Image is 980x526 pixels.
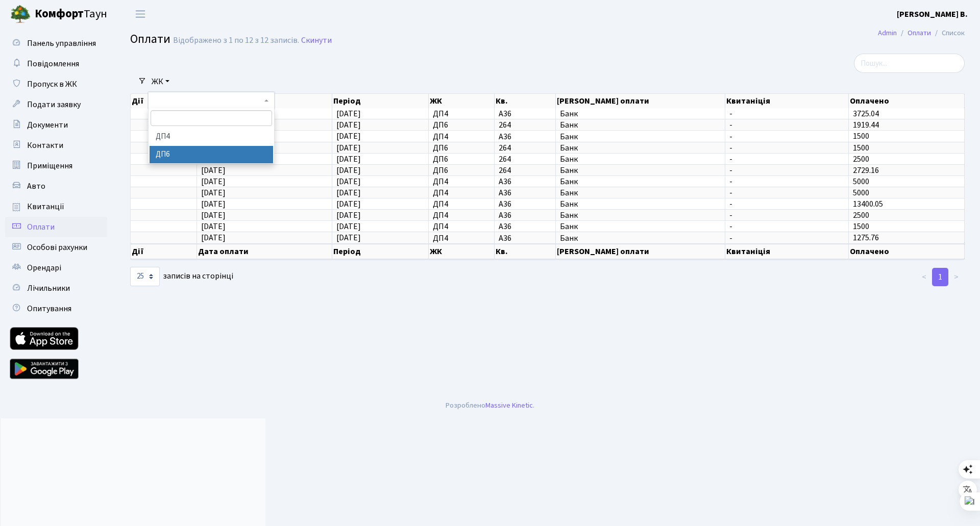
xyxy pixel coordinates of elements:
span: - [729,222,844,231]
b: Комфорт [35,6,84,22]
a: Massive Kinetic [485,400,533,411]
a: 1 [932,268,948,286]
select: записів на сторінці [130,267,160,286]
span: [DATE] [336,233,361,244]
img: logo.png [10,4,31,24]
span: Квитанції [27,201,64,212]
span: [DATE] [201,221,226,232]
span: 264 [499,166,552,174]
nav: breadcrumb [863,22,980,44]
span: 2500 [853,154,869,165]
span: [DATE] [336,108,361,119]
a: Опитування [5,298,107,319]
span: ДП6 [433,144,490,152]
span: Пропуск в ЖК [27,79,77,90]
span: Банк [560,155,721,163]
a: Лічильники [5,278,107,298]
span: 3725.04 [853,108,879,119]
th: [PERSON_NAME] оплати [556,244,725,259]
th: Квитаніція [725,94,849,108]
span: Банк [560,110,721,118]
span: Банк [560,133,721,141]
span: Оплати [27,221,55,233]
span: Банк [560,121,721,129]
span: [DATE] [336,131,361,142]
span: [DATE] [336,210,361,221]
span: А36 [499,110,552,118]
span: - [729,133,844,141]
span: [DATE] [201,210,226,221]
th: Період [332,94,429,108]
span: Документи [27,119,68,131]
span: ДП4 [433,211,490,219]
span: 1500 [853,221,869,232]
span: 264 [499,144,552,152]
span: 2500 [853,210,869,221]
span: Банк [560,211,721,219]
th: Дата оплати [197,244,332,259]
span: - [729,189,844,197]
span: [DATE] [201,198,226,210]
span: - [729,155,844,163]
span: А36 [499,222,552,231]
span: Банк [560,234,721,242]
th: Період [332,244,429,259]
span: 2729.16 [853,165,879,176]
span: ДП4 [433,178,490,186]
a: Оплати [908,28,931,38]
span: А36 [499,200,552,208]
span: 13400.05 [853,198,883,210]
span: ДП6 [433,155,490,163]
span: А36 [499,211,552,219]
a: Авто [5,176,107,196]
span: А36 [499,133,552,141]
span: 5000 [853,187,869,198]
th: ЖК [429,244,495,259]
span: [DATE] [201,187,226,198]
span: [DATE] [201,176,226,187]
span: [DATE] [201,233,226,244]
span: Особові рахунки [27,242,87,253]
span: А36 [499,189,552,197]
span: ДП6 [433,121,490,129]
a: Панель управління [5,33,107,54]
span: [DATE] [336,119,361,131]
a: Квитанції [5,196,107,217]
span: 1500 [853,142,869,154]
span: Банк [560,166,721,174]
th: Квитаніція [725,244,849,259]
span: - [729,166,844,174]
a: Подати заявку [5,94,107,115]
span: - [729,144,844,152]
span: - [729,211,844,219]
span: ДП4 [433,110,490,118]
span: Орендарі [27,262,61,273]
span: ДП4 [433,222,490,231]
span: [DATE] [336,154,361,165]
span: ДП4 [433,234,490,242]
a: [PERSON_NAME] В. [897,8,968,20]
span: [DATE] [336,198,361,210]
span: 264 [499,155,552,163]
th: [PERSON_NAME] оплати [556,94,725,108]
span: ДП4 [433,189,490,197]
span: [DATE] [336,142,361,154]
th: Оплачено [849,244,965,259]
a: Оплати [5,217,107,237]
span: - [729,234,844,242]
span: [DATE] [336,165,361,176]
span: А36 [499,234,552,242]
span: [DATE] [336,221,361,232]
a: Пропуск в ЖК [5,74,107,94]
li: ДП6 [150,146,273,164]
div: Відображено з 1 по 12 з 12 записів. [173,36,299,45]
span: Контакти [27,140,63,151]
span: Повідомлення [27,58,79,69]
th: Дії [131,244,197,259]
span: Банк [560,200,721,208]
span: Банк [560,144,721,152]
th: Оплачено [849,94,965,108]
th: Дії [131,94,197,108]
span: Банк [560,222,721,231]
